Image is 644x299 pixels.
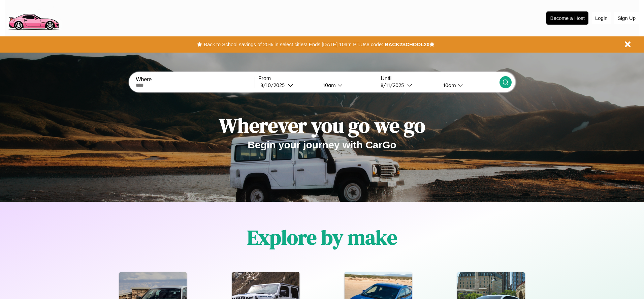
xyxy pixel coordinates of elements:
button: 10am [318,82,377,89]
div: 8 / 10 / 2025 [260,82,288,88]
div: 8 / 11 / 2025 [381,82,407,88]
div: 10am [440,82,458,88]
button: 10am [438,82,499,89]
button: Login [592,12,611,24]
button: Become a Host [546,11,588,25]
h1: Explore by make [247,223,397,251]
button: 8/10/2025 [258,82,318,89]
label: From [258,76,377,82]
b: BACK2SCHOOL20 [385,41,429,47]
img: logo [5,3,62,32]
button: Back to School savings of 20% in select cities! Ends [DATE] 10am PT.Use code: [202,40,385,49]
button: Sign Up [614,12,639,24]
label: Where [136,77,254,83]
label: Until [381,76,499,82]
div: 10am [320,82,337,88]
